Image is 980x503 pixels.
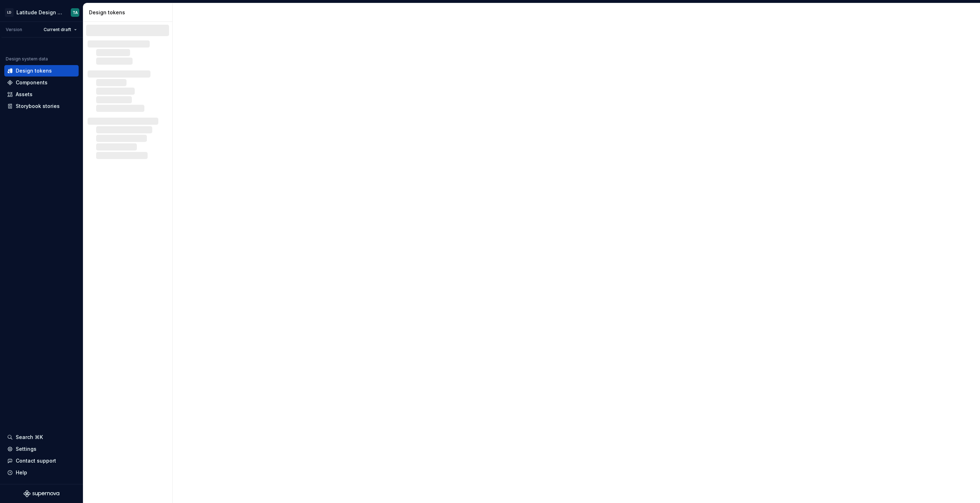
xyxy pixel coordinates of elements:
div: Settings [16,445,36,453]
a: Design tokens [4,65,79,77]
a: Settings [4,443,79,455]
button: LDLatitude Design SystemTA [1,5,81,20]
div: Design system data [6,56,48,62]
button: Contact support [4,455,79,467]
div: Latitude Design System [16,9,62,16]
button: Help [4,467,79,478]
button: Current draft [40,25,80,35]
div: LD [5,8,14,17]
div: Design tokens [89,9,169,16]
a: Components [4,77,79,88]
div: Version [6,27,22,33]
div: Search ⌘K [16,434,43,441]
button: Search ⌘K [4,432,79,443]
a: Storybook stories [4,100,79,112]
div: Storybook stories [16,103,60,110]
div: TA [73,10,78,15]
a: Assets [4,89,79,100]
div: Design tokens [16,67,52,74]
div: Components [16,79,48,86]
svg: Supernova Logo [24,490,59,497]
div: Help [16,469,27,476]
div: Contact support [16,457,56,464]
div: Assets [16,91,33,98]
span: Current draft [44,27,71,33]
